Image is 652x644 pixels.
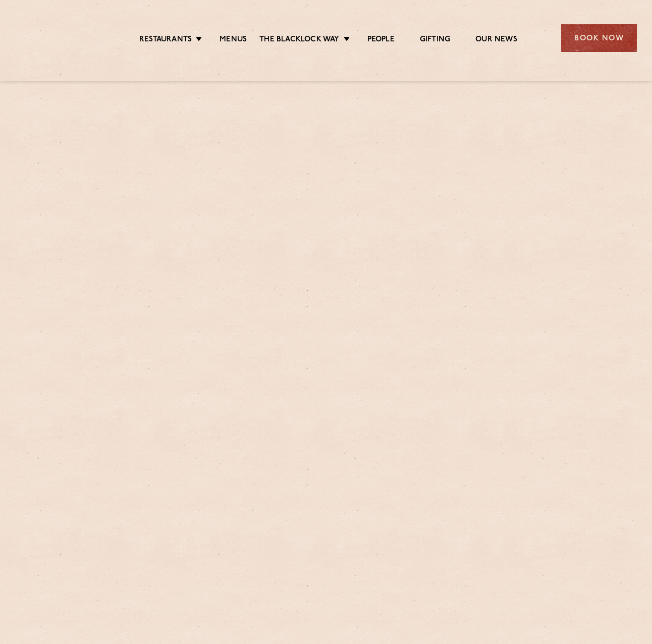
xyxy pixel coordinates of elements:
a: The Blacklock Way [259,35,339,46]
a: Menus [220,35,247,46]
div: Book Now [561,24,637,52]
img: svg%3E [15,10,100,66]
a: People [367,35,395,46]
a: Our News [475,35,517,46]
a: Gifting [420,35,450,46]
a: Restaurants [139,35,192,46]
